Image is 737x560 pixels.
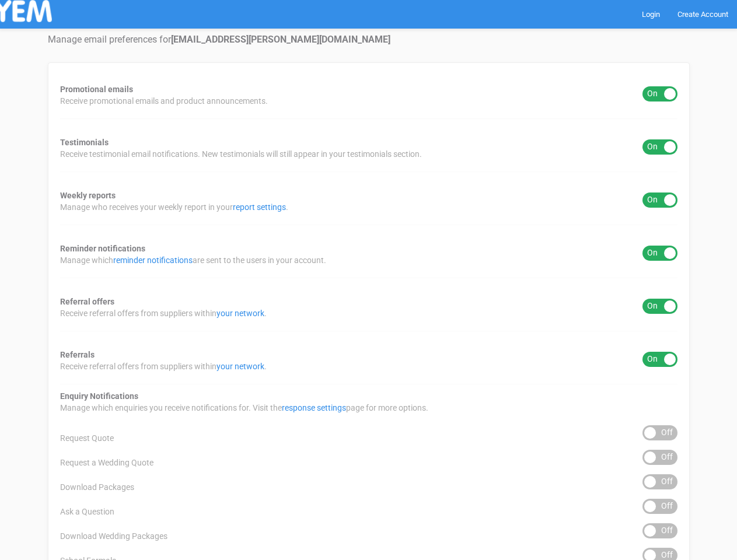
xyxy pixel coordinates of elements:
[60,244,145,253] strong: Reminder notifications
[233,202,286,212] a: report settings
[60,297,114,306] strong: Referral offers
[60,481,134,493] span: Download Packages
[171,34,390,45] strong: [EMAIL_ADDRESS][PERSON_NAME][DOMAIN_NAME]
[60,85,133,94] strong: Promotional emails
[60,138,109,147] strong: Testimonials
[60,191,116,200] strong: Weekly reports
[60,254,326,266] span: Manage which are sent to the users in your account.
[60,201,288,213] span: Manage who receives your weekly report in your .
[48,34,690,45] h4: Manage email preferences for
[60,307,267,319] span: Receive referral offers from suppliers within .
[60,391,138,401] strong: Enquiry Notifications
[113,256,193,265] a: reminder notifications
[60,402,428,414] span: Manage which enquiries you receive notifications for. Visit the page for more options.
[60,360,267,372] span: Receive referral offers from suppliers within .
[60,148,422,160] span: Receive testimonial email notifications. New testimonials will still appear in your testimonials ...
[60,457,153,468] span: Request a Wedding Quote
[60,95,268,107] span: Receive promotional emails and product announcements.
[216,309,264,318] a: your network
[282,403,346,412] a: response settings
[60,432,114,444] span: Request Quote
[216,362,264,371] a: your network
[60,350,95,359] strong: Referrals
[60,506,114,517] span: Ask a Question
[60,530,167,542] span: Download Wedding Packages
